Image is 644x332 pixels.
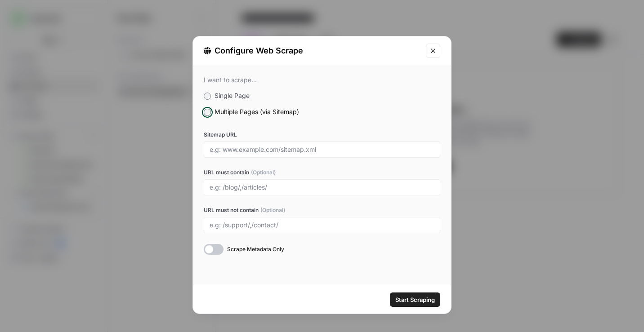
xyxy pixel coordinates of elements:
[210,146,434,154] input: e.g: www.example.com/sitemap.xml
[390,292,440,307] button: Start Scraping
[204,168,440,177] label: URL must contain
[251,168,276,177] span: (Optional)
[210,221,434,229] input: e.g: /support/,/contact/
[204,206,440,214] label: URL must not contain
[204,44,420,57] div: Configure Web Scrape
[426,44,440,58] button: Close modal
[204,131,440,139] label: Sitemap URL
[395,295,435,304] span: Start Scraping
[215,92,250,99] span: Single Page
[204,76,440,84] div: I want to scrape...
[204,109,211,116] input: Multiple Pages (via Sitemap)
[204,93,211,100] input: Single Page
[227,245,284,253] span: Scrape Metadata Only
[215,108,299,115] span: Multiple Pages (via Sitemap)
[260,206,285,214] span: (Optional)
[210,183,434,191] input: e.g: /blog/,/articles/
